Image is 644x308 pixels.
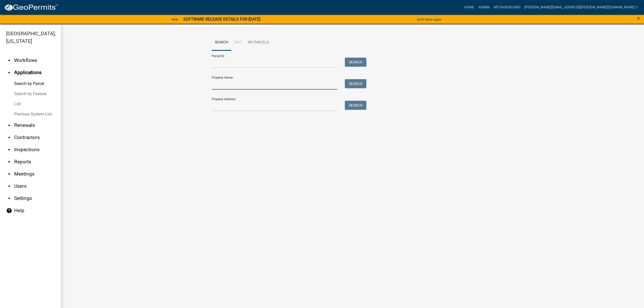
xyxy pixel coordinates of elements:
i: arrow_drop_down [6,134,12,141]
span: × [637,15,640,22]
a: My Parcels [245,35,272,51]
i: arrow_drop_down [6,122,12,128]
a: Home [462,3,476,12]
a: View [169,15,180,24]
i: arrow_drop_down [6,147,12,153]
button: Search [345,79,366,88]
i: arrow_drop_down [6,195,12,201]
button: Close [637,15,640,21]
i: arrow_drop_down [6,159,12,165]
button: Search [345,101,366,110]
a: [PERSON_NAME][EMAIL_ADDRESS][PERSON_NAME][DOMAIN_NAME] [522,3,640,12]
i: arrow_drop_down [6,171,12,177]
i: help [6,208,12,214]
button: Don't show again [415,15,443,24]
i: arrow_drop_down [6,57,12,63]
strong: SOFTWARE RELEASE DETAILS FOR [DATE] [183,17,260,22]
i: arrow_drop_down [6,183,12,189]
a: My Dashboard [492,3,522,12]
a: Search [212,35,231,51]
a: Admin [476,3,492,12]
i: arrow_drop_up [6,70,12,76]
button: Search [345,58,366,67]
